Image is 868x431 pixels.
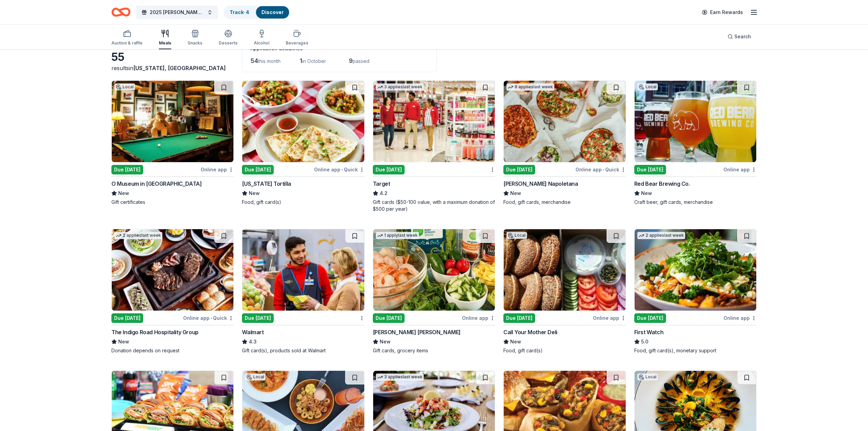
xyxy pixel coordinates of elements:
[641,338,648,346] span: 5.0
[242,165,274,174] div: Due [DATE]
[503,80,626,206] a: Image for Frank Pepe Pizzeria Napoletana8 applieslast weekDue [DATE]Online app•Quick[PERSON_NAME]...
[112,229,233,311] img: Image for The Indigo Road Hospitality Group
[503,165,535,174] div: Due [DATE]
[183,314,234,322] div: Online app Quick
[698,6,747,18] a: Earn Rewards
[353,58,369,64] span: passed
[641,189,652,197] span: New
[111,40,143,46] div: Auction & raffle
[219,27,238,49] button: Desserts
[201,165,234,174] div: Online app
[230,9,249,15] a: Track· 4
[637,83,658,90] div: Local
[503,347,626,354] div: Food, gift card(s)
[634,180,690,188] div: Red Bear Brewing Co.
[376,232,419,239] div: 1 apply last week
[504,229,625,311] img: Image for Call Your Mother Deli
[380,338,391,346] span: New
[314,165,365,174] div: Online app Quick
[111,165,143,174] div: Due [DATE]
[634,199,757,206] div: Craft beer, gift cards, merchandise
[249,189,260,197] span: New
[637,232,685,239] div: 2 applies last week
[503,328,557,336] div: Call Your Mother Deli
[211,315,212,321] span: •
[188,40,202,46] div: Snacks
[254,27,269,49] button: Alcohol
[159,40,171,46] div: Meals
[462,314,495,322] div: Online app
[373,165,405,174] div: Due [DATE]
[503,180,578,188] div: [PERSON_NAME] Napoletana
[242,229,364,354] a: Image for WalmartDue [DATE]Walmart4.3Gift card(s), products sold at Walmart
[635,229,756,311] img: Image for First Watch
[503,313,535,323] div: Due [DATE]
[722,30,757,43] button: Search
[242,180,291,188] div: [US_STATE] Tortilla
[111,313,143,323] div: Due [DATE]
[723,314,757,322] div: Online app
[150,8,204,16] span: 2025 [PERSON_NAME] auction
[575,165,626,174] div: Online app Quick
[510,189,521,197] span: New
[504,81,625,162] img: Image for Frank Pepe Pizzeria Napoletana
[242,81,364,162] img: Image for California Tortilla
[634,165,666,174] div: Due [DATE]
[242,347,364,354] div: Gift card(s), products sold at Walmart
[634,229,757,354] a: Image for First Watch2 applieslast weekDue [DATE]Online appFirst Watch5.0Food, gift card(s), mone...
[258,58,281,64] span: this month
[242,199,364,206] div: Food, gift card(s)
[376,374,424,381] div: 3 applies last week
[373,80,495,212] a: Image for Target3 applieslast weekDue [DATE]Target4.2Gift cards ($50-100 value, with a maximum do...
[242,229,364,311] img: Image for Walmart
[506,83,554,91] div: 8 applies last week
[635,81,756,162] img: Image for Red Bear Brewing Co.
[634,347,757,354] div: Food, gift card(s), monetary support
[111,4,131,20] a: Home
[603,167,604,172] span: •
[111,50,234,64] div: 55
[723,165,757,174] div: Online app
[506,232,527,239] div: Local
[111,328,199,336] div: The Indigo Road Hospitality Group
[133,65,226,71] span: [US_STATE], [GEOGRAPHIC_DATA]
[114,232,162,239] div: 2 applies last week
[376,83,424,91] div: 3 applies last week
[159,27,171,49] button: Meals
[111,64,234,72] div: results
[503,199,626,206] div: Food, gift cards, merchandise
[637,374,658,380] div: Local
[373,328,461,336] div: [PERSON_NAME] [PERSON_NAME]
[302,58,326,64] span: in October
[634,313,666,323] div: Due [DATE]
[136,5,218,19] button: 2025 [PERSON_NAME] auction
[373,347,495,354] div: Gift cards, grocery items
[245,374,266,380] div: Local
[634,80,757,206] a: Image for Red Bear Brewing Co.LocalDue [DATE]Online appRed Bear Brewing Co.NewCraft beer, gift ca...
[373,199,495,212] div: Gift cards ($50-100 value, with a maximum donation of $500 per year)
[242,313,274,323] div: Due [DATE]
[242,328,263,336] div: Walmart
[111,347,234,354] div: Donation depends on request
[373,229,495,354] a: Image for Harris Teeter1 applylast weekDue [DATE]Online app[PERSON_NAME] [PERSON_NAME]NewGift car...
[503,229,626,354] a: Image for Call Your Mother DeliLocalDue [DATE]Online appCall Your Mother DeliNewFood, gift card(s)
[223,5,290,19] button: Track· 4Discover
[188,27,202,49] button: Snacks
[111,80,234,206] a: Image for O Museum in The MansionLocalDue [DATE]Online appO Museum in [GEOGRAPHIC_DATA]NewGift ce...
[112,81,233,162] img: Image for O Museum in The Mansion
[254,40,269,46] div: Alcohol
[261,9,284,15] a: Discover
[129,65,226,71] span: in
[219,40,238,46] div: Desserts
[111,229,234,354] a: Image for The Indigo Road Hospitality Group2 applieslast weekDue [DATE]Online app•QuickThe Indigo...
[111,199,234,206] div: Gift certificates
[286,40,308,46] div: Beverages
[111,180,202,188] div: O Museum in [GEOGRAPHIC_DATA]
[380,189,388,197] span: 4.2
[373,81,495,162] img: Image for Target
[373,229,495,311] img: Image for Harris Teeter
[634,328,664,336] div: First Watch
[286,27,308,49] button: Beverages
[250,57,258,64] span: 54
[242,80,364,206] a: Image for California TortillaDue [DATE]Online app•Quick[US_STATE] TortillaNewFood, gift card(s)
